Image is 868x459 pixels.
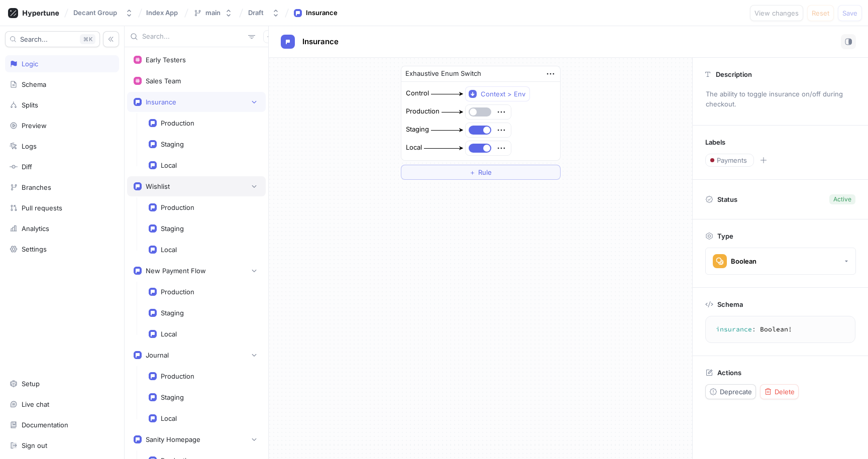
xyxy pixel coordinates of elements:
[750,5,803,21] button: View changes
[838,5,862,21] button: Save
[69,5,137,21] button: Decant Group
[22,441,47,449] div: Sign out
[161,309,184,317] div: Staging
[717,369,741,377] p: Actions
[717,192,737,206] p: Status
[22,204,62,212] div: Pull requests
[161,119,194,127] div: Production
[22,163,32,171] div: Diff
[807,5,834,21] button: Reset
[161,393,184,401] div: Staging
[146,435,200,443] div: Sanity Homepage
[465,86,530,101] button: Context > Env
[161,161,177,169] div: Local
[248,9,264,17] div: Draft
[161,246,177,254] div: Local
[705,154,754,167] button: Payments
[754,10,799,16] span: View changes
[406,88,429,98] div: Control
[22,245,47,253] div: Settings
[833,195,851,204] div: Active
[205,9,221,17] div: main
[161,288,194,296] div: Production
[306,8,338,18] div: Insurance
[146,77,181,85] div: Sales Team
[146,351,169,359] div: Journal
[80,34,95,44] div: K
[189,5,237,21] button: main
[842,10,857,16] span: Save
[22,122,47,130] div: Preview
[5,31,100,47] button: Search...K
[401,165,561,180] button: ＋Rule
[22,224,49,233] div: Analytics
[146,56,186,64] div: Early Testers
[22,400,49,408] div: Live chat
[760,384,799,399] button: Delete
[146,9,178,16] span: Index App
[717,300,743,308] p: Schema
[142,32,244,42] input: Search...
[161,224,184,233] div: Staging
[161,330,177,338] div: Local
[5,416,119,433] a: Documentation
[22,380,40,388] div: Setup
[146,98,176,106] div: Insurance
[717,157,747,163] span: Payments
[22,142,37,150] div: Logs
[705,248,856,275] button: Boolean
[775,389,795,395] span: Delete
[244,5,284,21] button: Draft
[717,232,733,240] p: Type
[812,10,829,16] span: Reset
[161,140,184,148] div: Staging
[405,69,481,79] div: Exhaustive Enum Switch
[161,372,194,380] div: Production
[731,257,756,266] div: Boolean
[701,86,859,112] p: The ability to toggle insurance on/off during checkout.
[22,60,38,68] div: Logic
[720,389,752,395] span: Deprecate
[406,143,422,153] div: Local
[73,9,117,17] div: Decant Group
[146,182,170,190] div: Wishlist
[705,138,725,146] p: Labels
[705,384,756,399] button: Deprecate
[469,169,476,175] span: ＋
[22,183,51,191] div: Branches
[22,80,46,88] div: Schema
[22,421,68,429] div: Documentation
[716,70,752,78] p: Description
[20,36,48,42] span: Search...
[710,320,851,338] textarea: insurance: Boolean!
[406,125,429,135] div: Staging
[406,106,440,117] div: Production
[22,101,38,109] div: Splits
[146,267,206,275] div: New Payment Flow
[478,169,492,175] span: Rule
[161,414,177,422] div: Local
[161,203,194,211] div: Production
[481,90,525,98] div: Context > Env
[302,38,339,46] span: Insurance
